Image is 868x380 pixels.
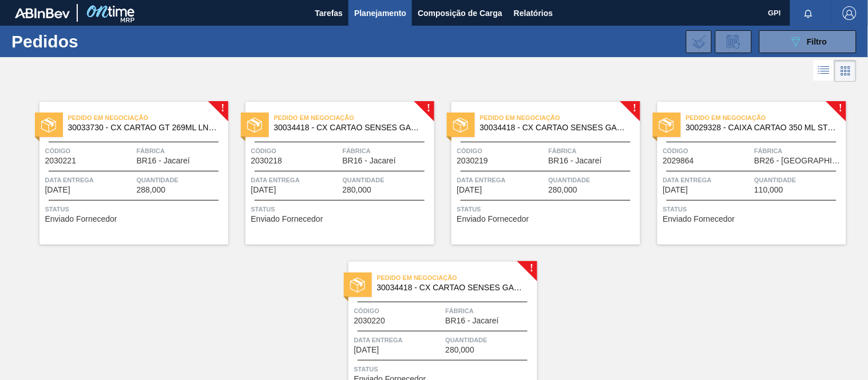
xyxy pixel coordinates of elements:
[45,157,77,165] span: 2030221
[45,174,134,186] span: Data entrega
[446,346,475,354] span: 280,000
[457,157,489,165] span: 2030219
[755,174,843,186] span: Quantidade
[354,334,443,346] span: Data entrega
[434,102,640,245] a: !statusPedido em Negociação30034418 - CX CARTAO SENSES GARMINO 269ML LN C6Código2030219FábricaBR1...
[343,145,431,157] span: Fábrica
[251,145,340,157] span: Código
[457,174,546,186] span: Data entrega
[377,272,537,283] span: Pedido em Negociação
[15,8,70,18] img: TNhmsLtSVTkK8tSr43FrP2fwEKptu5GPRR3wAAAABJRU5ErkJggg==
[247,118,262,133] img: status
[446,317,499,325] span: BR16 - Jacareí
[755,157,843,165] span: BR26 - Uberlândia
[350,278,365,293] img: status
[251,174,340,186] span: Data entrega
[446,305,534,317] span: Fábrica
[843,6,857,20] img: Logout
[663,186,688,194] span: 17/10/2025
[659,118,674,133] img: status
[137,157,190,165] span: BR16 - Jacareí
[480,112,640,123] span: Pedido em Negociação
[137,174,225,186] span: Quantidade
[457,145,546,157] span: Código
[549,174,637,186] span: Quantidade
[354,317,386,325] span: 2030220
[755,186,784,194] span: 110,000
[457,215,529,223] span: Enviado Fornecedor
[549,145,637,157] span: Fábrica
[418,6,502,20] span: Composição de Carga
[663,157,695,165] span: 2029864
[45,186,70,194] span: 01/10/2025
[807,37,827,46] span: Filtro
[663,203,843,215] span: Status
[45,145,134,157] span: Código
[755,145,843,157] span: Fábrica
[457,203,637,215] span: Status
[343,186,372,194] span: 280,000
[11,35,176,48] h1: Pedidos
[715,30,752,53] div: Solicitação de Revisão de Pedidos
[274,112,434,123] span: Pedido em Negociação
[251,215,323,223] span: Enviado Fornecedor
[790,5,827,21] button: Notificações
[354,305,443,317] span: Código
[835,60,857,82] div: Visão em Cards
[377,283,528,292] span: 30034418 - CX CARTAO SENSES GARMINO 269ML LN C6
[480,123,631,132] span: 30034418 - CX CARTAO SENSES GARMINO 269ML LN C6
[137,186,166,194] span: 288,000
[22,102,228,245] a: !statusPedido em Negociação30033730 - CX CARTAO GT 269ML LN C6 NIV25Código2030221FábricaBR16 - Ja...
[354,346,379,354] span: 21/10/2025
[663,174,752,186] span: Data entrega
[453,118,468,133] img: status
[514,6,553,20] span: Relatórios
[228,102,434,245] a: !statusPedido em Negociação30034418 - CX CARTAO SENSES GARMINO 269ML LN C6Código2030218FábricaBR1...
[663,145,752,157] span: Código
[354,363,534,375] span: Status
[315,6,343,20] span: Tarefas
[41,118,56,133] img: status
[251,157,283,165] span: 2030218
[686,112,846,123] span: Pedido em Negociação
[457,186,482,194] span: 17/10/2025
[814,60,835,82] div: Visão em Lista
[343,157,396,165] span: BR16 - Jacareí
[68,112,228,123] span: Pedido em Negociação
[686,123,837,132] span: 30029328 - CAIXA CARTAO 350 ML STELLA PURE GOLD C08
[343,174,431,186] span: Quantidade
[549,157,602,165] span: BR16 - Jacareí
[45,203,225,215] span: Status
[274,123,425,132] span: 30034418 - CX CARTAO SENSES GARMINO 269ML LN C6
[251,186,276,194] span: 10/10/2025
[549,186,578,194] span: 280,000
[137,145,225,157] span: Fábrica
[251,203,431,215] span: Status
[68,123,219,132] span: 30033730 - CX CARTAO GT 269ML LN C6 NIV25
[759,30,857,53] button: Filtro
[446,334,534,346] span: Quantidade
[663,215,735,223] span: Enviado Fornecedor
[45,215,117,223] span: Enviado Fornecedor
[354,6,406,20] span: Planejamento
[686,30,712,53] div: Importar Negociações dos Pedidos
[640,102,846,245] a: !statusPedido em Negociação30029328 - CAIXA CARTAO 350 ML STELLA PURE GOLD C08Código2029864Fábric...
